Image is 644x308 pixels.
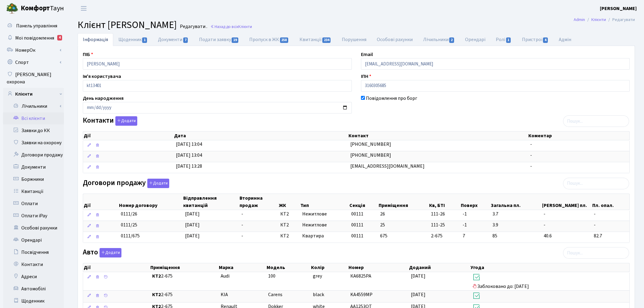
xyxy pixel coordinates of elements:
[3,44,64,56] a: НомерОк
[411,273,425,279] span: [DATE]
[238,24,252,30] span: Клієнти
[268,291,282,298] span: Carens
[183,37,188,43] span: 7
[380,211,385,217] span: 26
[528,131,629,140] th: Коментар
[3,88,64,100] a: Клієнти
[3,234,64,246] a: Орендарі
[600,5,637,12] b: [PERSON_NAME]
[313,291,324,298] span: black
[179,24,207,30] small: Редагувати .
[3,222,64,234] a: Особові рахунки
[491,33,516,46] a: Ролі
[280,222,297,229] span: КТ2
[278,194,300,210] th: ЖК
[3,295,64,307] a: Щоденник
[114,115,137,126] a: Додати
[57,35,62,40] div: 4
[351,233,363,239] span: 00111
[594,233,627,240] span: 82.7
[232,37,238,43] span: 19
[348,263,408,272] th: Номер
[380,222,385,228] span: 25
[337,33,372,46] a: Порушення
[185,222,200,228] span: [DATE]
[348,131,528,140] th: Контакт
[591,16,606,23] a: Клієнти
[3,56,64,68] a: Спорт
[3,258,64,271] a: Контакти
[21,3,50,13] b: Комфорт
[3,32,64,44] a: Мої повідомлення4
[83,194,118,210] th: Дії
[463,233,488,240] span: 7
[463,222,488,229] span: -1
[78,18,177,32] span: Клієнт [PERSON_NAME]
[152,273,216,280] span: 2-675
[310,263,348,272] th: Колір
[3,68,64,88] a: [PERSON_NAME] охорона
[492,211,539,218] span: 3.7
[606,16,635,23] li: Редагувати
[113,33,153,46] a: Щоденник
[408,263,470,272] th: Доданий
[3,137,64,149] a: Заявки на охорону
[83,95,124,102] label: День народження
[322,37,331,43] span: 234
[492,222,539,229] span: 3.9
[115,116,137,126] button: Контакти
[350,152,391,159] span: [PHONE_NUMBER]
[302,211,346,218] span: Нежитлове
[83,116,137,126] label: Контакти
[16,23,57,29] span: Панель управління
[218,263,266,272] th: Марка
[592,194,630,210] th: Пл. опал.
[530,141,532,148] span: -
[449,37,454,43] span: 2
[350,141,391,148] span: [PHONE_NUMBER]
[431,233,458,240] span: 2-675
[3,149,64,161] a: Договори продажу
[3,173,64,185] a: Боржники
[544,233,589,240] span: 40.6
[3,210,64,222] a: Оплати iPay
[142,37,147,43] span: 1
[563,178,629,189] input: Пошук...
[460,194,490,210] th: Поверх
[280,37,289,43] span: 258
[463,211,488,218] span: -1
[147,179,169,188] button: Договори продажу
[241,233,243,239] span: -
[268,273,275,279] span: 100
[541,194,592,210] th: [PERSON_NAME] пл.
[176,141,202,148] span: [DATE] 13:04
[83,179,169,188] label: Договори продажу
[239,194,278,210] th: Вторинна продаж
[183,194,239,210] th: Відправлення квитанцій
[3,185,64,198] a: Квитанції
[221,291,228,298] span: KIA
[241,211,243,217] span: -
[563,115,629,127] input: Пошук...
[185,211,200,217] span: [DATE]
[121,233,140,239] span: 0111/675
[349,194,378,210] th: Секція
[543,37,548,43] span: 4
[506,37,511,43] span: 1
[490,194,541,210] th: Загальна пл.
[173,131,348,140] th: Дата
[76,3,91,13] button: Переключити навігацію
[83,131,173,140] th: Дії
[266,263,311,272] th: Модель
[21,3,64,14] span: Таун
[431,222,458,229] span: 111-25
[294,33,337,46] a: Квитанції
[411,291,425,298] span: [DATE]
[517,33,554,46] a: Пристрої
[210,24,252,30] a: Назад до всіхКлієнти
[554,33,576,46] a: Адмін
[544,211,589,218] span: -
[594,211,627,218] span: -
[176,152,202,159] span: [DATE] 13:04
[241,222,243,228] span: -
